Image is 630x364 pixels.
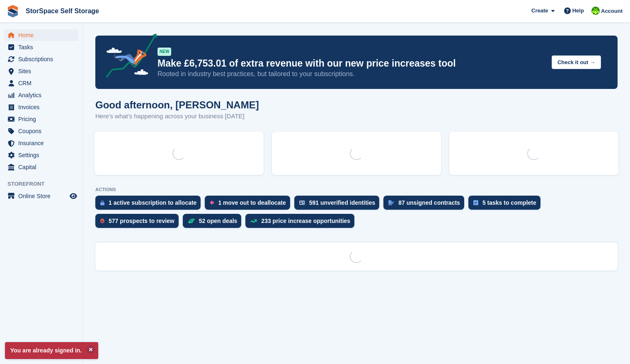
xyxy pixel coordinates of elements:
[552,55,601,69] button: Check it out →
[4,190,78,202] a: menu
[157,57,545,69] p: Make £6,753.01 of extra revenue with our new price increases tool
[18,149,68,161] span: Settings
[4,161,78,173] a: menu
[18,161,68,173] span: Capital
[7,5,19,17] img: stora-icon-8386f47178a22dfd0bd8f6a31ec36ba5ce8667c1dd55bd0f319d3a0aa187defe.svg
[4,101,78,113] a: menu
[4,65,78,77] a: menu
[4,77,78,89] a: menu
[68,191,78,201] a: Preview store
[95,112,259,121] p: Here's what's happening across your business [DATE]
[398,199,460,206] div: 87 unsigned contracts
[95,214,183,232] a: 577 prospects to review
[18,65,68,77] span: Sites
[18,29,68,41] span: Home
[95,99,259,110] h1: Good afternoon, [PERSON_NAME]
[18,101,68,113] span: Invoices
[109,218,174,224] div: 577 prospects to review
[591,7,600,15] img: paul catt
[199,218,237,224] div: 52 open deals
[309,199,376,206] div: 591 unverified identities
[205,196,294,214] a: 1 move out to deallocate
[4,149,78,161] a: menu
[157,69,545,79] p: Rooted in industry best practices, but tailored to your subscriptions.
[601,7,623,15] span: Account
[210,200,214,205] img: move_outs_to_deallocate_icon-f764333ba52eb49d3ac5e1228854f67142a1ed5810a6f6cc68b1a99e826820c5.svg
[473,200,478,205] img: task-75834270c22a3079a89374b754ae025e5fb1db73e45f91037f5363f120a921f8.svg
[18,190,68,202] span: Online Store
[109,199,196,206] div: 1 active subscription to allocate
[100,200,104,206] img: active_subscription_to_allocate_icon-d502201f5373d7db506a760aba3b589e785aa758c864c3986d89f69b8ff3...
[245,214,359,232] a: 233 price increase opportunities
[250,219,257,223] img: price_increase_opportunities-93ffe204e8149a01c8c9dc8f82e8f89637d9d84a8eef4429ea346261dce0b2c0.svg
[7,180,82,188] span: Storefront
[157,48,171,56] div: NEW
[100,218,104,223] img: prospect-51fa495bee0391a8d652442698ab0144808aea92771e9ea1ae160a38d050c398.svg
[18,137,68,149] span: Insurance
[383,196,468,214] a: 87 unsigned contracts
[294,196,384,214] a: 591 unverified identities
[218,199,286,206] div: 1 move out to deallocate
[299,200,305,205] img: verify_identity-adf6edd0f0f0b5bbfe63781bf79b02c33cf7c696d77639b501bdc392416b5a36.svg
[18,125,68,137] span: Coupons
[99,34,157,81] img: price-adjustments-announcement-icon-8257ccfd72463d97f412b2fc003d46551f7dbcb40ab6d574587a9cd5c0d94...
[18,89,68,101] span: Analytics
[572,7,584,15] span: Help
[18,53,68,65] span: Subscriptions
[261,218,350,224] div: 233 price increase opportunities
[5,342,98,359] p: You are already signed in.
[18,41,68,53] span: Tasks
[95,187,618,192] p: ACTIONS
[4,41,78,53] a: menu
[4,137,78,149] a: menu
[4,125,78,137] a: menu
[4,89,78,101] a: menu
[18,77,68,89] span: CRM
[468,196,545,214] a: 5 tasks to complete
[95,196,205,214] a: 1 active subscription to allocate
[183,214,246,232] a: 52 open deals
[188,218,195,224] img: deal-1b604bf984904fb50ccaf53a9ad4b4a5d6e5aea283cecdc64d6e3604feb123c2.svg
[482,199,536,206] div: 5 tasks to complete
[4,53,78,65] a: menu
[4,29,78,41] a: menu
[4,113,78,125] a: menu
[388,200,394,205] img: contract_signature_icon-13c848040528278c33f63329250d36e43548de30e8caae1d1a13099fd9432cc5.svg
[531,7,548,15] span: Create
[22,4,102,18] a: StorSpace Self Storage
[18,113,68,125] span: Pricing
